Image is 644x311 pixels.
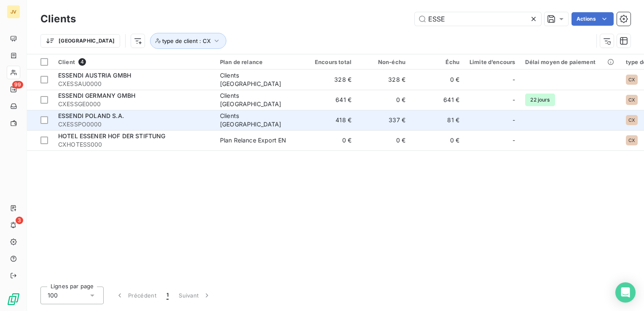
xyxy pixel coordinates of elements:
span: HOTEL ESSENER HOF DER STIFTUNG [58,132,166,139]
span: 99 [12,81,23,88]
td: 418 € [303,110,357,130]
td: 641 € [411,90,464,110]
span: Client [58,59,75,65]
td: 0 € [411,70,464,90]
div: Plan Relance Export EN [220,136,286,145]
span: 1 [166,291,169,300]
div: Plan de relance [220,59,298,65]
td: 328 € [357,70,411,90]
td: 0 € [411,130,464,150]
td: 641 € [303,90,357,110]
span: 3 [16,217,23,224]
span: CXESSAU0000 [58,80,210,88]
img: Logo LeanPay [7,292,20,306]
td: 81 € [411,110,464,130]
td: 337 € [357,110,411,130]
span: ESSENDI AUSTRIA GMBH [58,72,131,79]
div: Délai moyen de paiement [525,59,615,65]
td: 0 € [357,130,411,150]
span: CXHOTESS000 [58,140,210,149]
td: 0 € [357,90,411,110]
span: CXESSGE0000 [58,100,210,108]
span: CX [628,77,635,82]
div: Échu [416,59,459,65]
span: ESSENDI POLAND S.A. [58,112,124,119]
button: type de client : CX [150,33,226,49]
span: CX [628,97,635,102]
span: - [513,116,515,124]
td: 328 € [303,70,357,90]
h3: Clients [40,11,76,27]
div: JV [7,5,20,19]
button: Précédent [110,287,161,304]
span: ESSENDI GERMANY GMBH [58,92,135,99]
span: - [513,96,515,104]
span: 22 jours [525,94,555,106]
td: 0 € [303,130,357,150]
div: Clients [GEOGRAPHIC_DATA] [220,91,298,108]
div: Open Intercom Messenger [615,282,636,303]
button: [GEOGRAPHIC_DATA] [40,34,120,48]
a: 99 [7,83,20,96]
div: Clients [GEOGRAPHIC_DATA] [220,71,298,88]
span: 4 [78,58,86,66]
span: CXESSPO0000 [58,120,210,129]
div: Limite d’encours [470,59,515,65]
button: Actions [572,12,614,26]
div: Clients [GEOGRAPHIC_DATA] [220,112,298,129]
div: Non-échu [362,59,405,65]
button: 1 [161,287,174,304]
input: Rechercher [415,12,541,26]
span: 100 [48,291,58,300]
span: - [513,136,515,145]
span: type de client : CX [162,38,211,44]
div: Encours total [308,59,352,65]
span: CX [628,118,635,123]
button: Suivant [174,287,216,304]
span: CX [628,138,635,143]
span: - [513,75,515,84]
